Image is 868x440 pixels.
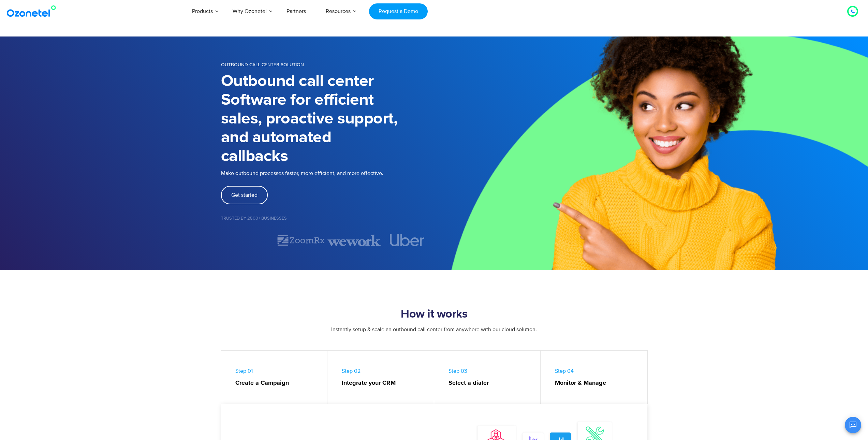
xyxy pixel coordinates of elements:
span: Step 04 [555,368,641,388]
div: Image Carousel [221,234,434,246]
img: zoomrx [276,234,325,246]
a: Step 04Monitor & Manage [541,351,647,408]
div: 3 of 7 [327,234,381,246]
div: 4 of 7 [381,234,434,246]
button: Open chat [845,417,861,433]
a: Step 03Select a dialer [434,351,541,408]
strong: Select a dialer [448,379,534,388]
a: Get started [221,186,268,204]
div: 1 of 7 [221,236,274,245]
img: uber [390,234,425,246]
div: 2 of 7 [274,234,327,246]
img: wework [327,234,381,246]
strong: Create a Campaign [235,379,321,388]
span: Step 02 [342,368,427,388]
h1: Outbound call center Software for efficient sales, proactive support, and automated callbacks [221,72,434,166]
h2: How it works [221,308,647,321]
a: Step 01Create a Campaign [221,351,328,408]
span: OUTBOUND CALL CENTER SOLUTION [221,62,304,68]
span: Get started [231,192,258,198]
strong: Monitor & Manage [555,379,641,388]
p: Make outbound processes faster, more efficient, and more effective. [221,169,434,177]
span: Instantly setup & scale an outbound call center from anywhere with our cloud solution. [331,326,537,333]
span: Step 01 [235,368,321,388]
span: Step 03 [448,368,534,388]
a: Request a Demo [369,3,427,19]
strong: Integrate your CRM [342,379,427,388]
h5: Trusted by 2500+ Businesses [221,216,434,221]
a: Step 02Integrate your CRM [327,351,434,408]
